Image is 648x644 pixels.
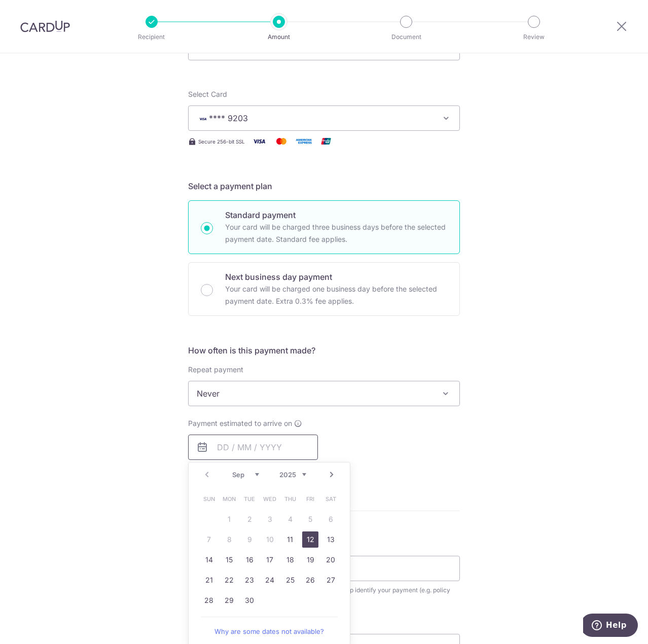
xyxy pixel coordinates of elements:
img: CardUp [20,20,70,32]
span: Wednesday [262,491,278,507]
p: Recipient [114,32,189,42]
a: 26 [302,572,318,588]
span: Sunday [201,491,217,507]
a: 13 [322,531,339,548]
img: American Express [294,135,314,148]
span: Payment estimated to arrive on [188,418,292,428]
a: 27 [322,572,339,588]
h5: How often is this payment made? [188,344,460,356]
img: Visa [249,135,269,148]
input: DD / MM / YYYY [188,435,318,460]
span: Tuesday [241,491,258,507]
span: Never [188,381,460,406]
span: translation missing: en.payables.payment_networks.credit_card.summary.labels.select_card [188,90,227,98]
a: 19 [302,552,318,568]
span: Saturday [322,491,339,507]
a: 15 [221,552,237,568]
iframe: Opens a widget where you can find more information [583,614,638,639]
img: VISA [197,115,209,122]
a: 20 [322,552,339,568]
a: 12 [302,531,318,548]
p: Amount [241,32,316,42]
a: 16 [241,552,258,568]
h5: Select a payment plan [188,180,460,192]
a: 24 [262,572,278,588]
p: Standard payment [225,209,447,221]
p: Review [496,32,571,42]
span: Never [189,381,459,406]
a: 25 [282,572,298,588]
label: Repeat payment [188,365,243,375]
a: 21 [201,572,217,588]
a: 22 [221,572,237,588]
a: 14 [201,552,217,568]
a: 17 [262,552,278,568]
p: Your card will be charged one business day before the selected payment date. Extra 0.3% fee applies. [225,283,447,307]
a: 23 [241,572,258,588]
p: Your card will be charged three business days before the selected payment date. Standard fee appl... [225,221,447,245]
span: Thursday [282,491,298,507]
a: Next [326,469,338,481]
span: Monday [221,491,237,507]
img: Union Pay [316,135,336,148]
img: Mastercard [271,135,292,148]
a: 28 [201,592,217,609]
a: 18 [282,552,298,568]
span: Friday [302,491,318,507]
p: Next business day payment [225,271,447,283]
span: Secure 256-bit SSL [198,137,245,146]
a: 11 [282,531,298,548]
a: Why are some dates not available? [201,621,338,641]
a: 30 [241,592,258,609]
a: 29 [221,592,237,609]
p: Document [369,32,444,42]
